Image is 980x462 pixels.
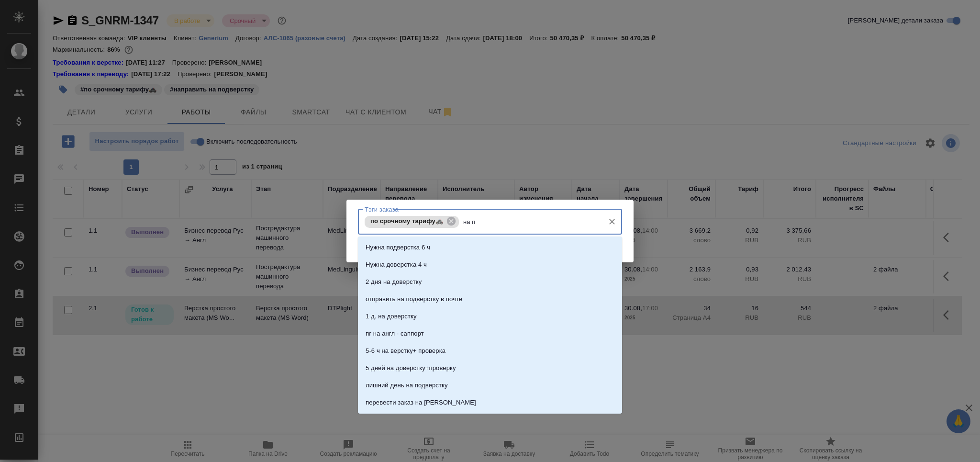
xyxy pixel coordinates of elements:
[366,260,427,270] p: Нужна доверстка 4 ч
[366,312,417,321] p: 1 д. на доверстку
[366,346,445,356] p: 5-6 ч на верстку+ проверка
[366,381,448,390] p: лишний день на подверстку
[366,294,462,304] p: отправить на подверстку в почте
[366,277,422,287] p: 2 дня на доверстку
[366,398,476,407] p: перевести заказ на [PERSON_NAME]
[366,329,424,338] p: пг на англ - саппорт
[366,243,430,252] p: Нужна подверстка 6 ч
[366,363,456,373] p: 5 дней на доверстку+проверку
[365,217,449,225] span: по срочному тарифу🚓
[365,216,459,228] div: по срочному тарифу🚓
[605,215,619,228] button: Очистить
